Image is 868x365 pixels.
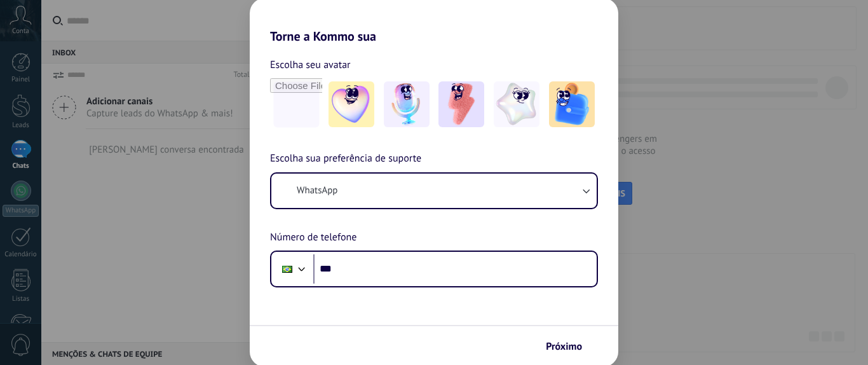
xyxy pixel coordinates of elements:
[270,230,356,246] span: Número de telefone
[275,256,299,282] div: Brazil: + 55
[540,336,599,357] button: Próximo
[494,81,539,127] img: -4.jpeg
[546,342,582,351] span: Próximo
[270,151,421,167] span: Escolha sua preferência de suporte
[297,184,337,197] span: WhatsApp
[270,57,351,73] span: Escolha seu avatar
[438,81,484,127] img: -3.jpeg
[384,81,430,127] img: -2.jpeg
[549,81,595,127] img: -5.jpeg
[329,81,374,127] img: -1.jpeg
[271,174,597,208] button: WhatsApp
